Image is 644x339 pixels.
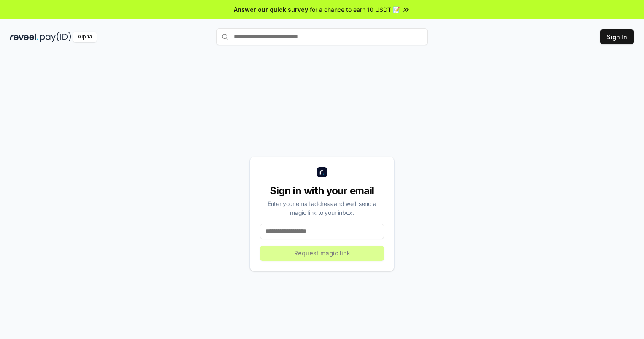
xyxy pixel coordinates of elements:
div: Alpha [73,32,97,42]
img: reveel_dark [10,32,38,42]
img: logo_small [317,167,327,177]
img: pay_id [40,32,71,42]
div: Sign in with your email [260,184,384,198]
div: Enter your email address and we’ll send a magic link to your inbox. [260,199,384,217]
span: Answer our quick survey [234,5,308,14]
button: Sign In [600,29,634,44]
span: for a chance to earn 10 USDT 📝 [310,5,400,14]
